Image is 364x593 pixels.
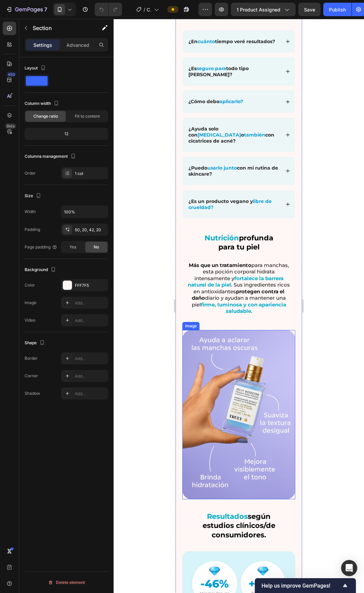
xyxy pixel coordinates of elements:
div: Add... [75,391,107,397]
div: Border [25,355,38,361]
div: 450 [6,72,16,77]
span: Yes [69,244,76,250]
p: Advanced [66,41,89,49]
span: Help us improve GemPages! [262,583,341,589]
div: 50, 20, 42, 20 [75,227,107,233]
div: Undo/Redo [95,3,122,16]
p: Section [33,24,88,32]
p: 7 [44,5,47,13]
p: Settings [33,41,52,49]
button: Delete element [25,577,108,588]
div: Order [25,170,36,176]
div: Add... [75,356,107,362]
div: Size [25,191,42,201]
span: No [94,244,99,250]
div: Add... [75,318,107,324]
div: Padding [25,227,40,233]
span: / [144,6,145,13]
button: 1 product assigned [231,3,296,16]
div: 12 [26,129,107,139]
div: Shape [25,338,46,348]
span: Save [304,7,315,12]
img: gempages_432750572815254551-6e22f71e-9be9-476e-806b-29338532fb63.png [65,542,111,588]
div: Background [25,265,57,274]
div: FFF7F5 [75,283,107,289]
div: Publish [329,6,346,13]
div: Beta [5,123,16,129]
div: Column width [25,99,60,108]
div: Shadow [25,390,40,396]
button: Show survey - Help us improve GemPages! [262,582,349,590]
div: Corner [25,373,38,379]
div: Open Intercom Messenger [341,560,357,576]
div: Page padding [25,244,57,250]
div: Image [25,300,36,306]
div: Color [25,282,35,288]
div: Add... [75,373,107,379]
button: Publish [323,3,352,16]
span: 1 product assigned [237,6,280,13]
div: Width [25,209,36,215]
input: Auto [61,206,108,218]
button: Save [298,3,321,16]
span: Change ratio [33,113,58,119]
div: Add... [75,300,107,306]
iframe: Design area [176,19,302,593]
div: Layout [25,64,47,73]
div: 1 col [75,171,107,177]
div: Delete element [48,579,85,587]
div: Video [25,317,35,323]
button: 7 [3,3,50,16]
span: Copy of Product Page - [DATE] 19:04:29 [147,6,151,13]
span: Fit to content [75,113,100,119]
div: Columns management [25,152,77,161]
img: gempages_432750572815254551-84c71217-4c58-4145-a2a5-937282b23479.png [16,542,62,588]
